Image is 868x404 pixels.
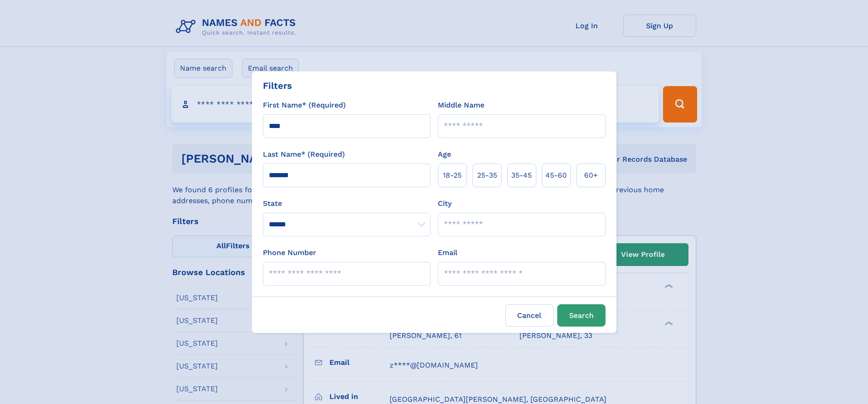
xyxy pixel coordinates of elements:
[438,198,452,209] label: City
[263,198,431,209] label: State
[263,149,345,160] label: Last Name* (Required)
[438,149,451,160] label: Age
[505,304,554,327] label: Cancel
[511,170,532,181] span: 35‑45
[443,170,462,181] span: 18‑25
[263,100,346,111] label: First Name* (Required)
[545,170,567,181] span: 45‑60
[557,304,606,327] button: Search
[263,247,316,258] label: Phone Number
[477,170,497,181] span: 25‑35
[263,79,292,92] div: Filters
[584,170,598,181] span: 60+
[438,247,457,258] label: Email
[438,100,484,111] label: Middle Name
